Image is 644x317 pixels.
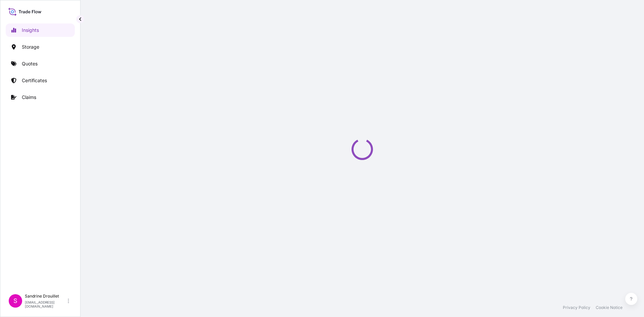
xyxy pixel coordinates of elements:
p: Claims [22,94,36,101]
p: Quotes [22,60,38,67]
span: S [13,298,17,304]
a: Claims [6,91,75,104]
a: Quotes [6,57,75,70]
p: Storage [22,44,39,50]
a: Cookie Notice [596,305,623,310]
p: Sandrine Drouillet [25,294,66,299]
a: Certificates [6,74,75,87]
a: Insights [6,23,75,37]
p: Certificates [22,77,47,84]
a: Privacy Policy [563,305,590,310]
a: Storage [6,40,75,54]
p: [EMAIL_ADDRESS][DOMAIN_NAME] [25,300,66,308]
p: Insights [22,27,39,34]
